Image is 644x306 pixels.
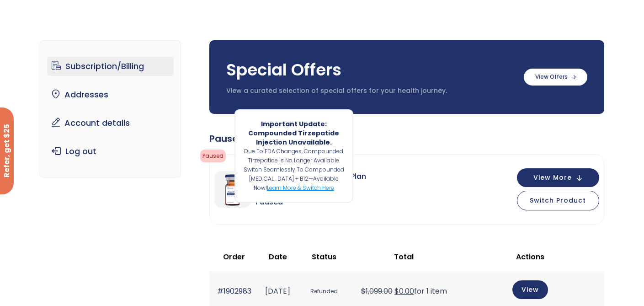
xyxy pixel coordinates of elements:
span: Actions [516,252,544,262]
a: Addresses [47,85,174,104]
span: Switch Product [530,196,586,205]
del: $1,099.00 [361,286,393,296]
span: View More [533,175,572,181]
a: #1902983 [217,286,251,296]
span: Due to FDA changes, compounded Tirzepatide is no longer available. Switch seamlessly to compounde... [240,147,348,193]
span: Total [394,252,414,262]
img: GLP-1 2 Month Treatment Plan [214,171,251,208]
a: Learn more & switch here [267,184,334,192]
nav: Account pages [40,40,181,177]
strong: Important Update: Compounded Tirzepatide Injection Unavailable. [248,119,339,147]
span: Paused [200,150,226,162]
button: View More [517,168,599,187]
time: [DATE] [265,286,290,296]
a: View [512,280,548,299]
span: 0.00 [394,286,414,296]
span: Refunded [301,283,347,300]
a: Log out [47,142,174,161]
span: Order [223,252,245,262]
span: $ [394,286,399,296]
span: Status [312,252,336,262]
div: Paused Subscriptions [209,132,604,145]
a: Account details [47,113,174,133]
p: View a curated selection of special offers for your health journey. [226,86,515,96]
h3: Special Offers [226,59,515,81]
a: Subscription/Billing [47,57,174,76]
span: Date [269,252,287,262]
button: Switch Product [517,191,599,210]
